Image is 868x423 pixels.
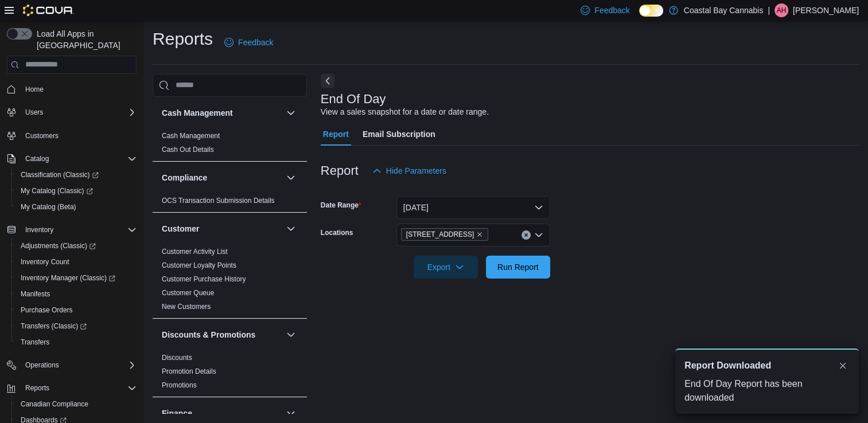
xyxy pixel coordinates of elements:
[220,31,278,54] a: Feedback
[162,354,192,362] a: Discounts
[16,397,137,411] span: Canadian Compliance
[25,108,43,117] span: Users
[21,83,48,96] a: Home
[21,170,99,179] span: Classification (Classic)
[16,200,81,214] a: My Catalog (Beta)
[238,37,273,48] span: Feedback
[16,271,120,285] a: Inventory Manager (Classic)
[162,197,275,205] a: OCS Transaction Submission Details
[11,302,141,318] button: Purchase Orders
[162,288,214,297] span: Customer Queue
[639,5,663,17] input: Dark Mode
[162,223,199,234] h3: Customer
[21,358,64,372] button: Operations
[162,329,255,340] h3: Discounts & Promotions
[16,255,137,269] span: Inventory Count
[2,151,141,167] button: Catalog
[16,303,137,317] span: Purchase Orders
[497,261,539,273] span: Run Report
[21,322,87,331] span: Transfers (Classic)
[25,383,49,393] span: Reports
[162,275,246,283] a: Customer Purchase History
[162,289,214,297] a: Customer Queue
[521,230,531,240] button: Clear input
[16,200,137,214] span: My Catalog (Beta)
[16,319,137,333] span: Transfers (Classic)
[21,82,137,96] span: Home
[162,223,282,234] button: Customer
[162,132,220,140] a: Cash Management
[284,222,298,236] button: Customer
[21,128,137,143] span: Customers
[2,380,141,396] button: Reports
[153,194,307,212] div: Compliance
[321,228,353,237] label: Locations
[421,256,471,279] span: Export
[2,357,141,373] button: Operations
[162,145,214,154] span: Cash Out Details
[284,171,298,185] button: Compliance
[162,248,228,256] a: Customer Activity List
[21,186,93,195] span: My Catalog (Classic)
[162,247,228,256] span: Customer Activity List
[25,131,59,140] span: Customers
[534,230,543,240] button: Open list of options
[11,183,141,199] a: My Catalog (Classic)
[162,367,216,376] span: Promotion Details
[16,239,100,253] a: Adjustments (Classic)
[21,152,137,166] span: Catalog
[16,168,137,182] span: Classification (Classic)
[11,167,141,183] a: Classification (Classic)
[401,228,489,241] span: 1095 Sunshine Coast Hwy
[16,303,77,317] a: Purchase Orders
[162,329,282,340] button: Discounts & Promotions
[25,154,49,163] span: Catalog
[684,359,771,373] span: Report Downloaded
[774,3,788,17] div: Alissa Hynds
[21,381,137,395] span: Reports
[21,129,63,143] a: Customers
[321,201,361,210] label: Date Range
[16,255,74,269] a: Inventory Count
[684,377,850,405] div: End Of Day Report has been downloaded
[16,319,91,333] a: Transfers (Classic)
[406,229,474,240] span: [STREET_ADDRESS]
[162,381,197,389] a: Promotions
[153,129,307,161] div: Cash Management
[321,92,386,106] h3: End Of Day
[836,359,850,373] button: Dismiss toast
[21,105,48,119] button: Users
[284,106,298,120] button: Cash Management
[32,28,137,51] span: Load All Apps in [GEOGRAPHIC_DATA]
[777,3,787,17] span: AH
[21,338,49,347] span: Transfers
[23,5,74,16] img: Cova
[11,254,141,270] button: Inventory Count
[21,223,58,237] button: Inventory
[16,184,98,198] a: My Catalog (Classic)
[162,172,282,183] button: Compliance
[21,202,76,211] span: My Catalog (Beta)
[2,222,141,238] button: Inventory
[162,302,211,311] span: New Customers
[321,106,489,118] div: View a sales snapshot for a date or date range.
[363,123,435,146] span: Email Subscription
[162,261,236,269] a: Customer Loyalty Points
[2,81,141,97] button: Home
[2,104,141,120] button: Users
[284,328,298,342] button: Discounts & Promotions
[21,241,96,250] span: Adjustments (Classic)
[21,257,69,267] span: Inventory Count
[21,273,115,283] span: Inventory Manager (Classic)
[25,361,59,370] span: Operations
[162,381,197,390] span: Promotions
[11,396,141,412] button: Canadian Compliance
[16,397,93,411] a: Canadian Compliance
[16,168,103,182] a: Classification (Classic)
[162,303,211,311] a: New Customers
[21,381,54,395] button: Reports
[162,353,192,362] span: Discounts
[21,289,50,299] span: Manifests
[11,270,141,286] a: Inventory Manager (Classic)
[684,359,850,373] div: Notification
